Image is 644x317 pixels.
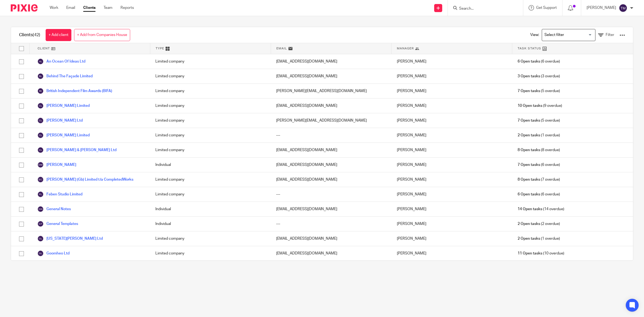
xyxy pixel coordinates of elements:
[37,132,44,139] img: svg%3E
[271,231,391,246] div: [EMAIL_ADDRESS][DOMAIN_NAME]
[518,103,542,108] span: 10 Open tasks
[518,133,560,138] span: (1 overdue)
[518,118,540,123] span: 7 Open tasks
[37,162,76,168] a: [PERSON_NAME]
[46,29,71,41] a: + Add client
[271,113,391,128] div: [PERSON_NAME][EMAIL_ADDRESS][DOMAIN_NAME]
[518,177,540,182] span: 8 Open tasks
[83,5,96,10] a: Clients
[37,103,90,109] a: [PERSON_NAME] Limited
[271,172,391,187] div: [EMAIL_ADDRESS][DOMAIN_NAME]
[271,128,391,143] div: ---
[19,32,40,38] h1: Clients
[37,250,69,257] a: Goomheo Ltd
[37,132,90,139] a: [PERSON_NAME] Limited
[150,158,271,172] div: Individual
[150,187,271,202] div: Limited company
[37,103,44,109] img: svg%3E
[271,246,391,261] div: [EMAIL_ADDRESS][DOMAIN_NAME]
[37,58,85,65] a: An Ocean Of Ideas Ltd
[37,191,44,198] img: svg%3E
[518,251,564,256] span: (10 overdue)
[542,29,595,41] div: Search for option
[459,6,507,11] input: Search
[150,99,271,113] div: Limited company
[518,74,540,79] span: 3 Open tasks
[518,177,560,182] span: (7 overdue)
[391,99,512,113] div: [PERSON_NAME]
[37,221,44,227] img: svg%3E
[518,88,560,94] span: (5 overdue)
[38,46,50,51] span: Client
[37,88,112,94] a: British Independent Film Awards (BIFA)
[518,236,540,241] span: 2 Open tasks
[518,59,560,64] span: (6 overdue)
[518,147,540,153] span: 8 Open tasks
[518,88,540,94] span: 7 Open tasks
[391,158,512,172] div: [PERSON_NAME]
[120,5,134,10] a: Reports
[37,88,44,94] img: svg%3E
[37,235,44,242] img: svg%3E
[619,4,627,12] img: svg%3E
[522,27,625,43] div: View:
[150,69,271,83] div: Limited company
[37,73,93,79] a: Behind The Façade Limited
[37,147,44,153] img: svg%3E
[271,69,391,83] div: [EMAIL_ADDRESS][DOMAIN_NAME]
[37,176,133,183] a: [PERSON_NAME] (Gb) Limited t/a CompletedWorks
[276,46,287,51] span: Email
[11,4,38,12] img: Pixie
[37,58,44,65] img: svg%3E
[271,143,391,157] div: [EMAIL_ADDRESS][DOMAIN_NAME]
[150,143,271,157] div: Limited company
[271,187,391,202] div: ---
[391,84,512,98] div: [PERSON_NAME]
[37,176,44,183] img: svg%3E
[518,221,560,227] span: (2 overdue)
[271,84,391,98] div: [PERSON_NAME][EMAIL_ADDRESS][DOMAIN_NAME]
[150,172,271,187] div: Limited company
[37,250,44,257] img: svg%3E
[150,217,271,231] div: Individual
[37,162,44,168] img: svg%3E
[391,217,512,231] div: [PERSON_NAME]
[104,5,112,10] a: Team
[37,206,71,212] a: General Notes
[66,5,75,10] a: Email
[150,246,271,261] div: Limited company
[536,6,557,10] span: Get Support
[391,143,512,157] div: [PERSON_NAME]
[587,5,616,10] p: [PERSON_NAME]
[606,33,614,37] span: Filter
[518,236,560,241] span: (1 overdue)
[518,162,540,167] span: 7 Open tasks
[37,206,44,212] img: svg%3E
[518,251,542,256] span: 11 Open tasks
[156,46,164,51] span: Type
[150,202,271,216] div: Individual
[33,33,40,37] span: (42)
[397,46,414,51] span: Manager
[518,206,542,212] span: 14 Open tasks
[518,192,560,197] span: (6 overdue)
[150,54,271,69] div: Limited company
[543,30,592,40] input: Search for option
[37,73,44,79] img: svg%3E
[271,54,391,69] div: [EMAIL_ADDRESS][DOMAIN_NAME]
[37,147,116,153] a: [PERSON_NAME] & [PERSON_NAME] Ltd
[391,231,512,246] div: [PERSON_NAME]
[518,74,560,79] span: (3 overdue)
[391,187,512,202] div: [PERSON_NAME]
[271,217,391,231] div: ---
[391,172,512,187] div: [PERSON_NAME]
[37,221,78,227] a: General Templates
[518,118,560,123] span: (5 overdue)
[518,192,540,197] span: 6 Open tasks
[518,103,562,108] span: (9 overdue)
[391,69,512,83] div: [PERSON_NAME]
[37,191,82,198] a: Feben Studio Limited
[37,117,44,124] img: svg%3E
[518,206,564,212] span: (14 overdue)
[391,54,512,69] div: [PERSON_NAME]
